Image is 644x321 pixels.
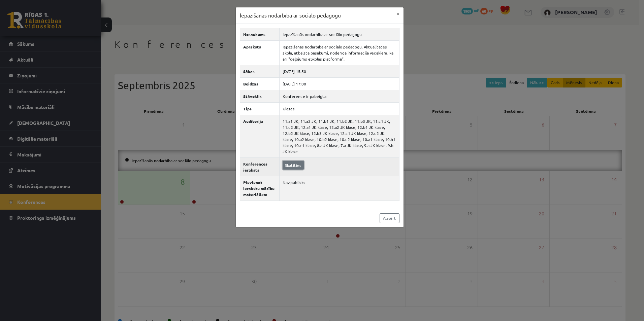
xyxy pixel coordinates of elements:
[240,176,279,201] th: Pievienot ierakstu mācību materiāliem
[240,65,279,77] th: Sākas
[240,40,279,65] th: Apraksts
[240,11,341,20] h3: Iepazīšanās nodarbība ar sociālo pedagogu
[240,28,279,40] th: Nosaukums
[240,115,279,157] th: Auditorija
[240,157,279,176] th: Konferences ieraksts
[279,90,399,102] td: Konference ir pabeigta
[279,77,399,90] td: [DATE] 17:00
[393,7,404,20] button: ×
[240,90,279,102] th: Stāvoklis
[279,28,399,40] td: Iepazīšanās nodarbība ar sociālo pedagogu
[279,115,399,157] td: 11.a1 JK, 11.a2 JK, 11.b1 JK, 11.b2 JK, 11.b3 JK, 11.c1 JK, 11.c2 JK, 12.a1 JK klase, 12.a2 JK kl...
[279,65,399,77] td: [DATE] 15:50
[279,176,399,201] td: Nav publisks
[279,102,399,115] td: Klases
[279,40,399,65] td: Iepazīšanās nodarbība ar sociālo pedagogu. Aktuālitātes skolā, atbalsta pasākumi, noderīga inform...
[240,102,279,115] th: Tips
[283,161,304,170] a: Skatīties
[380,213,399,223] a: Aizvērt
[240,77,279,90] th: Beidzas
